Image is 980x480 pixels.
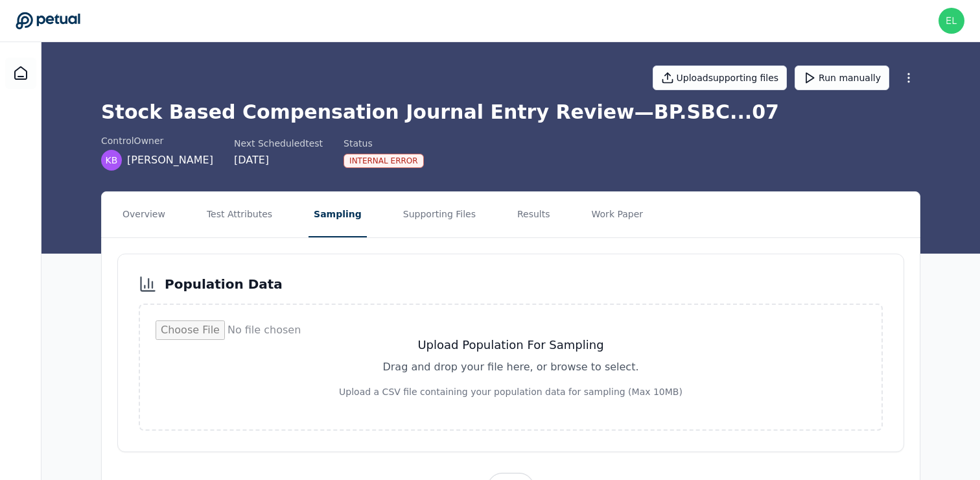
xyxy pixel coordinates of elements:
h1: Stock Based Compensation Journal Entry Review — BP.SBC...07 [101,101,920,124]
a: Dashboard [5,58,36,89]
div: Next Scheduled test [234,137,323,150]
button: Results [512,192,555,237]
a: Go to Dashboard [16,12,80,30]
button: Work Paper [587,192,649,237]
div: [DATE] [234,152,323,168]
button: Test Attributes [202,192,277,237]
div: control Owner [101,134,213,147]
button: Sampling [309,192,367,237]
button: More Options [897,66,920,90]
span: KB [106,154,118,167]
img: eliot+reddit@petual.ai [939,8,964,34]
button: Uploadsupporting files [653,66,787,90]
button: Supporting Files [398,192,481,237]
h3: Population Data [165,275,283,293]
div: Internal Error [344,154,424,168]
button: Overview [117,192,170,237]
nav: Tabs [102,192,920,237]
span: [PERSON_NAME] [127,152,213,168]
button: Run manually [795,66,889,90]
div: Status [344,137,424,150]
